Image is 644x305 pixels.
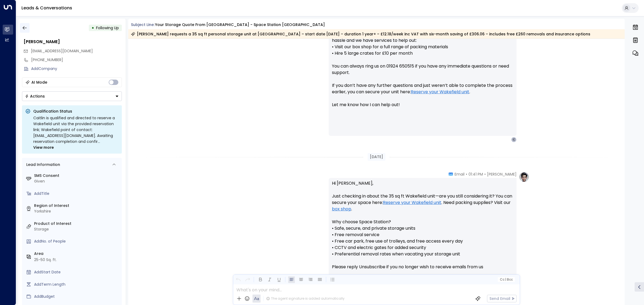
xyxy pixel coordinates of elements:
[96,25,119,31] span: Following Up
[455,172,464,177] span: Email
[505,278,506,281] span: |
[34,239,120,244] div: AddNo. of People
[131,22,155,27] span: Subject Line:
[33,115,119,150] div: Caitlin is qualified and directed to reserve a Wakefield unit via the provided reservation link; ...
[34,294,120,299] div: AddBudget
[34,173,120,178] label: SMS Consent
[34,203,120,209] label: Region of Interest
[34,251,120,256] label: Area
[368,153,385,161] div: [DATE]
[500,278,513,281] span: Cc Bcc
[332,206,351,212] a: box shop
[519,172,529,182] img: profile-logo.png
[33,144,54,150] span: View more
[244,276,251,283] button: Redo
[332,180,513,277] p: Hi [PERSON_NAME], Just checking in about the 35 sq ft Wakefield unit—are you still considering it...
[383,199,441,206] a: Reserve your Wakefield unit
[235,276,241,283] button: Undo
[31,48,93,54] span: [EMAIL_ADDRESS][DOMAIN_NAME]
[497,277,515,282] button: Cc|Bcc
[31,66,122,72] div: AddCompany
[466,172,467,177] span: •
[34,191,120,196] div: AddTitle
[21,5,72,11] a: Leads & Conversations
[22,91,122,101] div: Button group with a nested menu
[155,22,325,28] div: Your storage quote from [GEOGRAPHIC_DATA] - Space Station [GEOGRAPHIC_DATA]
[34,257,57,263] div: 25-50 Sq. ft.
[411,89,469,95] a: Reserve your Wakefield unit
[34,282,120,287] div: AddTerm Length
[92,23,94,33] div: •
[34,226,120,232] div: Storage
[31,48,93,54] span: caitlin-watt@outlook.com
[266,296,345,301] div: The agent signature is added automatically
[34,269,120,275] div: AddStart Date
[34,221,120,226] label: Product of Interest
[34,178,120,184] div: Given
[22,91,122,101] button: Actions
[25,94,45,99] div: Actions
[24,162,60,168] div: Lead Information
[31,57,122,63] div: [PHONE_NUMBER]
[24,39,122,45] div: [PERSON_NAME]
[469,172,483,177] span: 01:41 PM
[131,31,590,37] div: [PERSON_NAME] requests a 35 sq ft personal storage unit at [GEOGRAPHIC_DATA] – start date [DATE] ...
[31,80,47,85] div: AI Mode
[484,172,486,177] span: •
[33,109,119,114] p: Qualification Status
[487,172,517,177] span: [PERSON_NAME]
[511,137,517,142] div: C
[34,209,120,214] div: Yorkshire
